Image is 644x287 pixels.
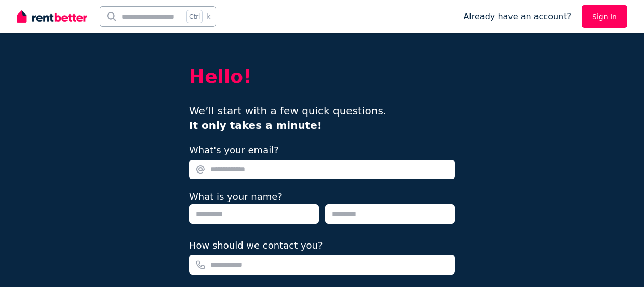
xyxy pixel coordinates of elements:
[189,191,283,202] label: What is your name?
[582,5,627,28] a: Sign In
[17,9,87,24] img: RentBetter
[189,105,386,132] span: We’ll start with a few quick questions.
[189,66,455,87] h2: Hello!
[207,12,210,21] span: k
[186,10,203,23] span: Ctrl
[189,119,322,132] b: It only takes a minute!
[189,143,279,157] label: What's your email?
[189,238,323,253] label: How should we contact you?
[463,10,571,23] span: Already have an account?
